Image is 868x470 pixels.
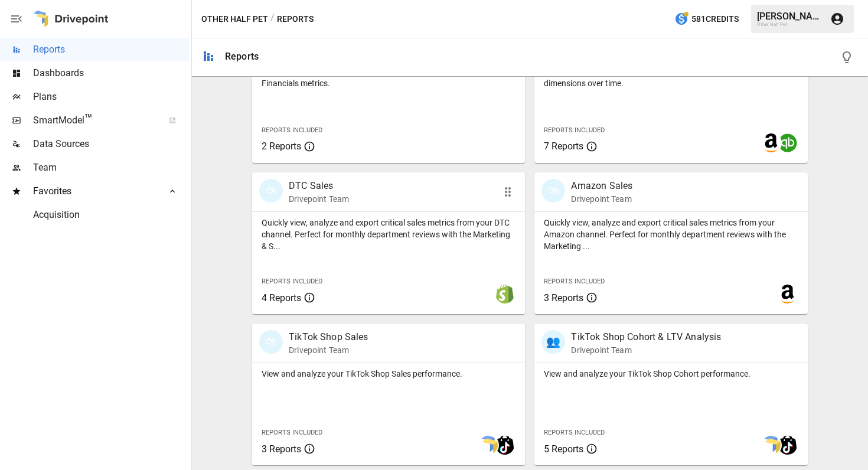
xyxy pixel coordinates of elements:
[262,141,301,152] span: 2 Reports
[289,179,349,193] p: DTC Sales
[262,217,515,252] p: Quickly view, analyze and export critical sales metrics from your DTC channel. Perfect for monthl...
[778,285,797,303] img: amazon
[84,112,93,126] span: ™
[670,8,743,30] button: 581Credits
[289,344,368,356] p: Drivepoint Team
[571,179,632,193] p: Amazon Sales
[33,113,156,128] span: SmartModel
[259,330,283,354] div: 🛍
[33,184,156,198] span: Favorites
[544,141,583,152] span: 7 Reports
[544,217,798,252] p: Quickly view, analyze and export critical sales metrics from your Amazon channel. Perfect for mon...
[544,278,605,285] span: Reports Included
[571,193,632,205] p: Drivepoint Team
[262,278,322,285] span: Reports Included
[778,133,797,152] img: quickbooks
[262,368,515,380] p: View and analyze your TikTok Shop Sales performance.
[259,179,283,203] div: 🛍
[289,193,349,205] p: Drivepoint Team
[262,292,301,303] span: 4 Reports
[544,429,605,436] span: Reports Included
[33,208,189,222] span: Acquisition
[544,368,798,380] p: View and analyze your TikTok Shop Cohort performance.
[225,51,259,62] div: Reports
[544,126,605,134] span: Reports Included
[479,436,498,455] img: smart model
[571,330,721,344] p: TikTok Shop Cohort & LTV Analysis
[33,161,189,175] span: Team
[541,330,565,354] div: 👥
[544,66,798,89] p: View, analyze and export cohort LTV performance across custom dimensions over time.
[33,90,189,104] span: Plans
[757,22,823,27] div: Other Half Pet
[270,12,275,27] div: /
[289,330,368,344] p: TikTok Shop Sales
[544,443,583,455] span: 5 Reports
[495,285,514,303] img: shopify
[757,11,823,22] div: [PERSON_NAME]
[691,12,739,27] span: 581 Credits
[541,179,565,203] div: 🛍
[201,12,268,27] button: Other Half Pet
[262,126,322,134] span: Reports Included
[33,66,189,80] span: Dashboards
[33,137,189,151] span: Data Sources
[495,436,514,455] img: tiktok
[544,292,583,303] span: 3 Reports
[778,436,797,455] img: tiktok
[762,436,781,455] img: smart model
[262,443,301,455] span: 3 Reports
[571,344,721,356] p: Drivepoint Team
[33,43,189,57] span: Reports
[262,66,515,89] p: Easily identify strengths and weaknesses for P&L and Cohorted Financials metrics.
[262,429,322,436] span: Reports Included
[762,133,781,152] img: amazon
